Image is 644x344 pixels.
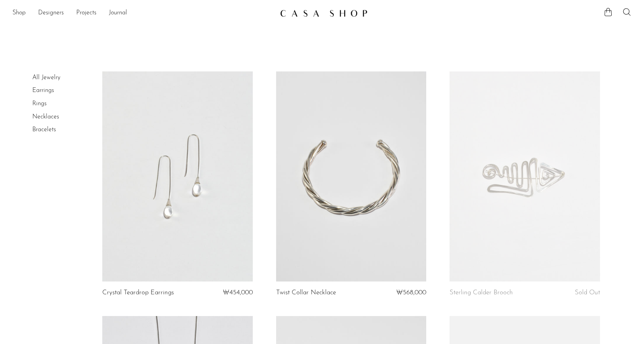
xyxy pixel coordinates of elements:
[12,8,26,18] a: Shop
[223,289,253,296] span: ₩454,000
[12,7,274,20] nav: Desktop navigation
[32,127,56,133] a: Bracelets
[109,8,127,18] a: Journal
[450,289,513,296] a: Sterling Calder Brooch
[32,87,54,94] a: Earrings
[396,289,426,296] span: ₩568,000
[276,289,336,296] a: Twist Collar Necklace
[32,101,47,107] a: Rings
[38,8,64,18] a: Designers
[575,289,600,296] span: Sold Out
[32,114,59,120] a: Necklaces
[12,7,274,20] ul: NEW HEADER MENU
[76,8,96,18] a: Projects
[102,289,174,296] a: Crystal Teardrop Earrings
[32,75,60,81] a: All Jewelry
